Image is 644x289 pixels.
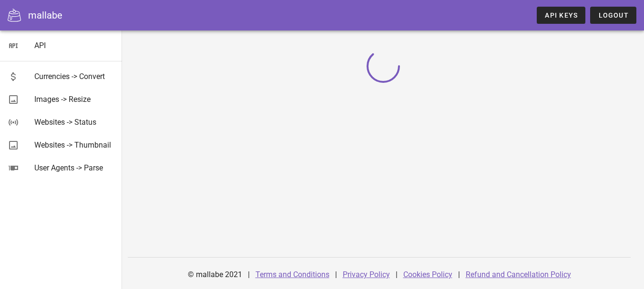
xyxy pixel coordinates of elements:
[34,118,114,127] div: Websites -> Status
[34,95,114,104] div: Images -> Resize
[34,72,114,81] div: Currencies -> Convert
[34,163,114,172] div: User Agents -> Parse
[335,263,337,286] div: |
[248,263,250,286] div: |
[466,270,571,279] a: Refund and Cancellation Policy
[458,263,460,286] div: |
[343,270,390,279] a: Privacy Policy
[28,8,62,22] div: mallabe
[182,263,248,286] div: © mallabe 2021
[34,41,114,50] div: API
[590,7,636,24] button: Logout
[256,270,329,279] a: Terms and Conditions
[537,7,585,24] a: API Keys
[598,11,629,19] span: Logout
[544,11,578,19] span: API Keys
[396,263,398,286] div: |
[403,270,452,279] a: Cookies Policy
[34,140,114,149] div: Websites -> Thumbnail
